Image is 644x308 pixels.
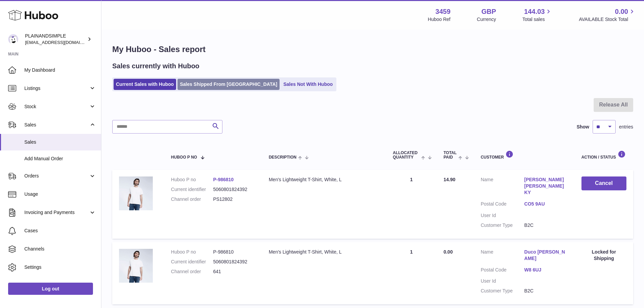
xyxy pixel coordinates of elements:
[281,79,335,90] a: Sales Not With Huboo
[619,124,633,130] span: entries
[386,242,437,304] td: 1
[171,259,213,265] dt: Current identifier
[524,249,568,262] a: Duco [PERSON_NAME]
[393,151,420,160] span: ALLOCATED Quantity
[24,67,96,73] span: My Dashboard
[171,155,197,160] span: Huboo P no
[524,7,545,16] span: 144.03
[615,7,628,16] span: 0.00
[213,249,255,255] dd: P-986810
[119,176,153,210] img: 34591716549331.jpeg
[213,259,255,265] dd: 5060801824392
[386,170,437,238] td: 1
[481,7,496,16] strong: GBP
[24,122,89,128] span: Sales
[481,212,524,219] dt: User Id
[112,62,199,71] h2: Sales currently with Huboo
[24,209,89,216] span: Invoicing and Payments
[269,176,379,183] div: Men's Lightweight T-Shirt, White, L
[24,139,96,145] span: Sales
[213,177,234,182] a: P-986810
[581,150,626,160] div: Action / Status
[213,268,255,275] dd: 641
[524,176,568,196] a: [PERSON_NAME] [PERSON_NAME] KY
[481,150,568,160] div: Customer
[481,278,524,284] dt: User Id
[213,186,255,193] dd: 5060801824392
[269,249,379,255] div: Men's Lightweight T-Shirt, White, L
[24,173,89,179] span: Orders
[171,186,213,193] dt: Current identifier
[428,16,451,23] div: Huboo Ref
[213,196,255,203] dd: PS12802
[24,85,89,92] span: Listings
[444,249,453,255] span: 0.00
[119,249,153,283] img: 34591716549331.jpeg
[579,16,636,23] span: AVAILABLE Stock Total
[24,156,96,162] span: Add Manual Order
[579,7,636,23] a: 0.00 AVAILABLE Stock Total
[524,267,568,273] a: W8 6UJ
[477,16,496,23] div: Currency
[171,196,213,203] dt: Channel order
[8,34,18,44] img: internalAdmin-3459@internal.huboo.com
[25,33,86,46] div: PLAINANDSIMPLE
[581,249,626,262] div: Locked for Shipping
[481,222,524,229] dt: Customer Type
[114,79,176,90] a: Current Sales with Huboo
[524,288,568,294] dd: B2C
[522,7,552,23] a: 144.03 Total sales
[171,268,213,275] dt: Channel order
[171,249,213,255] dt: Huboo P no
[24,191,96,197] span: Usage
[171,176,213,183] dt: Huboo P no
[522,16,552,23] span: Total sales
[24,246,96,252] span: Channels
[481,288,524,294] dt: Customer Type
[481,267,524,275] dt: Postal Code
[481,249,524,263] dt: Name
[581,176,626,190] button: Cancel
[444,177,455,182] span: 14.90
[177,79,280,90] a: Sales Shipped From [GEOGRAPHIC_DATA]
[112,44,633,55] h1: My Huboo - Sales report
[577,124,589,130] label: Show
[444,151,457,160] span: Total paid
[524,222,568,229] dd: B2C
[24,103,89,110] span: Stock
[481,201,524,209] dt: Postal Code
[435,7,451,16] strong: 3459
[24,228,96,234] span: Cases
[269,155,296,160] span: Description
[25,40,99,45] span: [EMAIL_ADDRESS][DOMAIN_NAME]
[481,176,524,197] dt: Name
[24,264,96,270] span: Settings
[524,201,568,207] a: CO5 9AU
[8,283,93,295] a: Log out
